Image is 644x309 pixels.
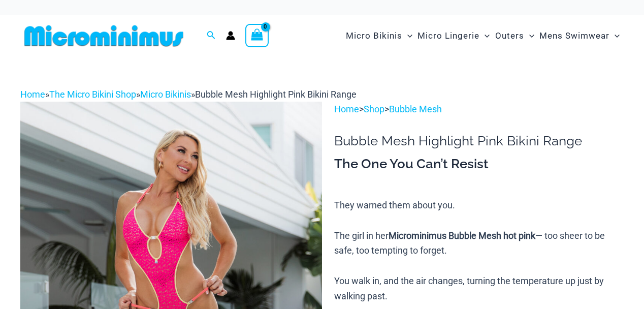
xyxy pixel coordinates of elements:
span: Outers [495,23,524,49]
span: Mens Swimwear [539,23,609,49]
span: Menu Toggle [402,23,412,49]
span: Micro Bikinis [346,23,402,49]
nav: Site Navigation [342,19,624,53]
a: Mens SwimwearMenu ToggleMenu Toggle [537,20,622,51]
a: Micro LingerieMenu ToggleMenu Toggle [415,20,492,51]
span: Menu Toggle [479,23,490,49]
a: View Shopping Cart, empty [245,24,269,47]
h1: Bubble Mesh Highlight Pink Bikini Range [334,133,624,149]
a: The Micro Bikini Shop [49,89,136,100]
a: Home [20,89,45,100]
a: OutersMenu ToggleMenu Toggle [493,20,537,51]
span: Micro Lingerie [417,23,479,49]
img: MM SHOP LOGO FLAT [20,24,187,47]
a: Home [334,104,359,114]
a: Micro BikinisMenu ToggleMenu Toggle [343,20,415,51]
a: Shop [364,104,384,114]
h3: The One You Can’t Resist [334,156,624,173]
b: Microminimus Bubble Mesh hot pink [389,230,535,241]
span: Menu Toggle [524,23,534,49]
a: Bubble Mesh [389,104,442,114]
span: Menu Toggle [609,23,620,49]
a: Account icon link [226,31,235,40]
p: > > [334,102,624,117]
a: Search icon link [207,29,216,42]
span: Bubble Mesh Highlight Pink Bikini Range [195,89,357,100]
a: Micro Bikinis [140,89,191,100]
span: » » » [20,89,357,100]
